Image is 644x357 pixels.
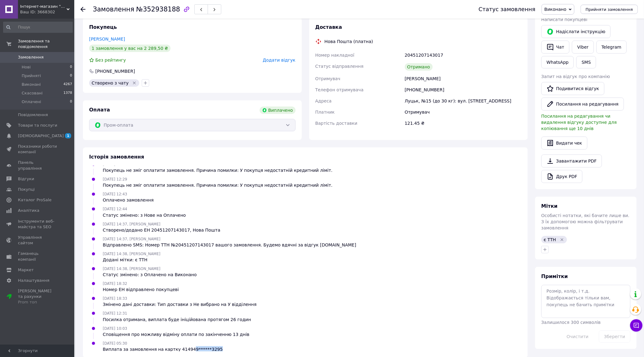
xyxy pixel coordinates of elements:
[315,87,364,92] span: Телефон отримувача
[541,82,604,95] a: Подивитися відгук
[315,64,364,69] span: Статус відправлення
[581,5,638,14] button: Прийняти замовлення
[541,320,601,325] span: Залишилося 300 символів
[92,81,129,85] span: Створено з чату
[70,73,72,79] span: 0
[404,95,523,107] div: Луцьк, №15 (до 30 кг): вул. [STREET_ADDRESS]
[263,58,295,63] span: Додати відгук
[103,301,257,307] div: Змінено дані доставки: Тип доставки з Не вибрано на У відділення
[404,107,523,118] div: Отримувач
[103,286,179,293] div: Номер ЕН відправлено покупцеві
[18,299,57,305] div: Prom топ
[65,133,71,138] span: 1
[404,84,523,95] div: [PHONE_NUMBER]
[541,41,569,54] button: Чат
[18,197,51,203] span: Каталог ProSale
[544,7,566,12] span: Виконано
[404,50,523,61] div: 20451207143017
[22,64,31,70] span: Нові
[95,68,136,74] div: [PHONE_NUMBER]
[541,114,617,131] span: Посилання на редагування чи видалення відгуку доступне для копіювання ще 10 днів
[541,74,610,79] span: Запит на відгук про компанію
[63,90,72,96] span: 1378
[18,123,57,128] span: Товари та послуги
[315,24,342,30] span: Доставка
[541,56,574,68] a: WhatsApp
[103,281,127,286] span: [DATE] 18:32
[103,177,127,181] span: [DATE] 12:29
[18,208,39,213] span: Аналітика
[18,54,44,60] span: Замовлення
[576,56,596,68] button: SMS
[80,6,85,12] div: Повернутися назад
[544,237,556,242] span: є ТТН
[22,73,41,79] span: Прийняті
[18,38,74,50] span: Замовлення та повідомлення
[103,331,249,337] div: Сповіщення про можливу відміну оплати по закінченню 13 днів
[18,144,57,155] span: Показники роботи компанії
[541,137,587,150] button: Видати чек
[18,160,57,171] span: Панель управління
[89,37,125,41] a: [PERSON_NAME]
[18,187,35,192] span: Покупці
[541,98,624,111] button: Посилання на редагування
[89,45,171,52] div: 1 замовлення у вас на 2 289,50 ₴
[132,81,137,85] svg: Видалити мітку
[103,257,160,263] div: Додані мітки: є ТТН
[103,192,127,196] span: [DATE] 12:43
[95,58,126,63] span: Без рейтингу
[18,278,50,283] span: Налаштування
[103,197,153,203] div: Оплачено замовлення
[541,170,582,183] a: Друк PDF
[136,6,180,13] span: №352938188
[103,212,186,218] div: Статус змінено: з Нове на Оплачено
[22,82,41,87] span: Виконані
[541,213,629,230] span: Особисті нотатки, які бачите лише ви. З їх допомогою можна фільтрувати замовлення
[541,25,611,38] button: Надіслати інструкцію
[18,112,48,118] span: Повідомлення
[404,73,523,84] div: [PERSON_NAME]
[18,133,64,139] span: [DEMOGRAPHIC_DATA]
[586,7,633,12] span: Прийняти замовлення
[20,4,67,9] span: Інтернет-магазин "Solomon"
[70,64,72,70] span: 0
[3,22,73,33] input: Пошук
[70,99,72,105] span: 0
[404,118,523,129] div: 121.45 ₴
[260,107,296,114] div: Виплачено
[103,346,223,352] div: Виплата за замовлення на картку 414949******3295
[22,99,41,105] span: Оплачені
[560,237,564,242] svg: Видалити мітку
[18,288,57,305] span: [PERSON_NAME] та рахунки
[93,6,134,13] span: Замовлення
[89,154,144,160] span: Історія замовлення
[478,6,535,12] div: Статус замовлення
[103,237,160,241] span: [DATE] 14:37, [PERSON_NAME]
[541,273,568,279] span: Примітки
[541,17,587,22] span: Написати покупцеві
[541,203,558,209] span: Мітки
[103,182,332,188] div: Покупець не зміг оплатити замовлення. Причина помилки: У покупця недостатній кредитний ліміт.
[103,272,197,278] div: Статус змінено: з Оплачено на Виконано
[18,251,57,262] span: Гаманець компанії
[596,41,627,54] a: Telegram
[315,121,357,126] span: Вартість доставки
[315,98,332,103] span: Адреса
[103,252,160,256] span: [DATE] 14:38, [PERSON_NAME]
[89,24,117,30] span: Покупець
[315,53,355,58] span: Номер накладної
[103,326,127,331] span: [DATE] 10:03
[315,76,340,81] span: Отримувач
[103,222,160,226] span: [DATE] 14:37, [PERSON_NAME]
[63,82,72,87] span: 4267
[323,38,375,45] div: Нова Пошта (платна)
[541,155,602,168] a: Завантажити PDF
[103,267,160,271] span: [DATE] 14:38, [PERSON_NAME]
[103,311,127,316] span: [DATE] 12:31
[103,341,127,346] span: [DATE] 05:30
[103,227,220,233] div: Створено/додано ЕН 20451207143017, Нова Пошта
[572,41,594,54] a: Viber
[20,9,74,15] div: Ваш ID: 3668302
[18,267,34,273] span: Маркет
[405,63,433,71] div: Отримано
